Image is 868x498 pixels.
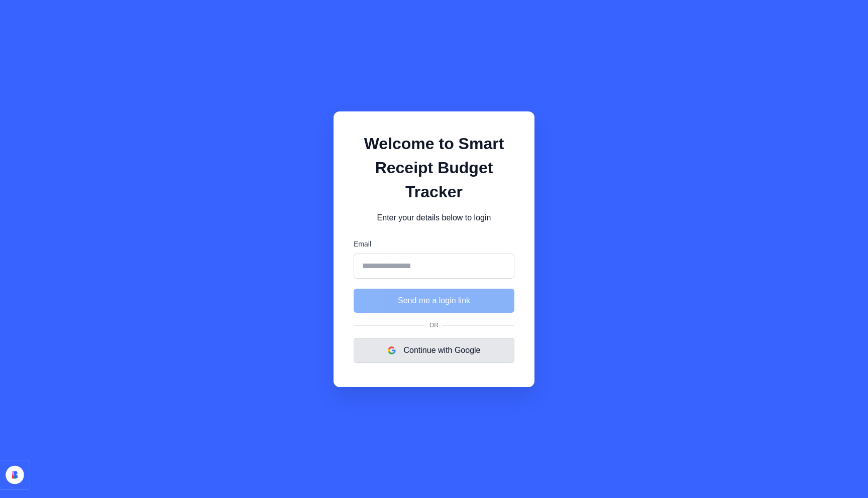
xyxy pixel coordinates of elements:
[425,321,443,330] span: Or
[354,132,514,204] h1: Welcome to Smart Receipt Budget Tracker
[354,239,514,250] label: Email
[354,289,514,313] button: Send me a login link
[354,338,514,363] button: Continue with Google
[354,212,514,224] p: Enter your details below to login
[388,346,396,354] img: google logo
